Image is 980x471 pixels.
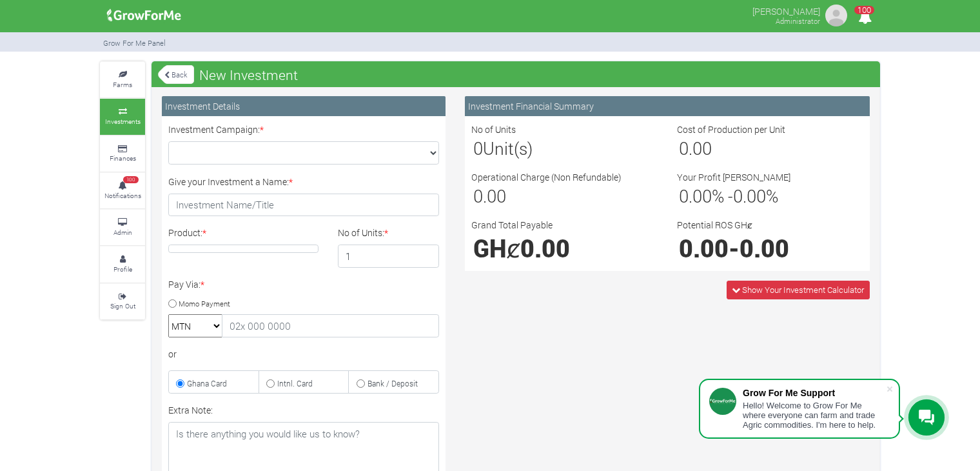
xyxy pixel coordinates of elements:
[677,170,790,184] label: Your Profit [PERSON_NAME]
[162,96,446,116] div: Investment Details
[100,210,145,245] a: Admin
[105,117,141,126] small: Investments
[103,3,186,28] img: growforme image
[679,232,729,264] span: 0.00
[473,137,483,159] span: 0
[100,173,145,208] a: 100 Notifications
[465,96,870,116] div: Investment Financial Summary
[473,138,656,159] h3: Unit(s)
[852,12,877,25] a: 100
[471,218,553,232] label: Grand Total Payable
[677,123,785,136] label: Cost of Production per Unit
[168,299,177,308] input: Momo Payment
[473,234,656,263] h1: GHȼ
[100,246,145,282] a: Profile
[103,38,166,48] small: Grow For Me Panel
[743,401,886,430] div: Hello! Welcome to Grow For Me where everyone can farm and trade Agric commodities. I'm here to help.
[123,176,139,184] span: 100
[473,185,506,207] span: 0.00
[776,16,820,26] small: Administrator
[679,234,861,263] h1: -
[113,265,132,274] small: Profile
[222,314,439,337] input: 02x 000 0000
[471,170,622,184] label: Operational Charge (Non Refundable)
[733,185,766,207] span: 0.00
[168,194,439,217] input: Investment Name/Title
[100,284,145,319] a: Sign Out
[679,137,712,159] span: 0.00
[110,301,135,310] small: Sign Out
[168,175,293,188] label: Give your Investment a Name:
[357,379,365,388] input: Bank / Deposit
[740,232,789,264] span: 0.00
[679,185,712,207] span: 0.00
[100,99,145,134] a: Investments
[113,80,132,89] small: Farms
[196,62,301,88] span: New Investment
[854,6,874,14] span: 100
[823,3,849,28] img: growforme image
[743,388,886,398] div: Grow For Me Support
[187,378,227,388] small: Ghana Card
[277,378,313,388] small: Intnl. Card
[104,191,141,200] small: Notifications
[113,228,132,237] small: Admin
[168,347,439,361] div: or
[168,226,206,239] label: Product:
[179,298,230,308] small: Momo Payment
[752,3,820,18] p: [PERSON_NAME]
[110,154,136,163] small: Finances
[100,136,145,172] a: Finances
[176,379,184,388] input: Ghana Card
[100,62,145,97] a: Farms
[679,186,861,206] h3: % - %
[367,378,418,388] small: Bank / Deposit
[168,277,204,291] label: Pay Via:
[338,226,388,239] label: No of Units:
[168,403,213,417] label: Extra Note:
[471,123,516,136] label: No of Units
[520,232,570,264] span: 0.00
[168,123,264,136] label: Investment Campaign:
[158,64,194,85] a: Back
[266,379,275,388] input: Intnl. Card
[742,284,864,296] span: Show Your Investment Calculator
[677,218,752,232] label: Potential ROS GHȼ
[852,3,877,32] i: Notifications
